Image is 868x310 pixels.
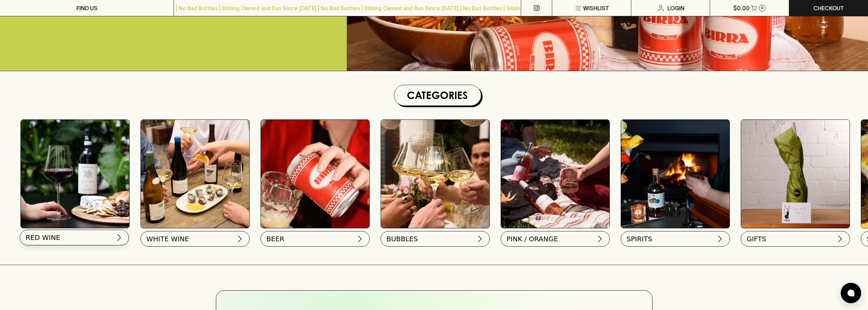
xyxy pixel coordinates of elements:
img: optimise [141,120,249,228]
p: FIND US [76,4,98,12]
span: PINK / ORANGE [506,234,558,244]
button: PINK / ORANGE [501,231,610,247]
img: Red Wine Tasting [21,120,129,228]
span: BEER [266,234,284,244]
img: GIFT WRA-16 1 [741,120,850,228]
p: $0.00 [733,4,750,12]
img: BIRRA_GOOD-TIMES_INSTA-2 1/optimise?auth=Mjk3MjY0ODMzMw__ [261,120,369,228]
p: Login [667,4,685,12]
span: GIFTS [747,234,766,244]
p: 0 [761,6,764,10]
img: chevron-right.svg [115,233,123,242]
img: chevron-right.svg [596,235,604,243]
img: gospel_collab-2 1 [621,120,730,228]
img: 2022_Festive_Campaign_INSTA-16 1 [381,120,489,228]
img: chevron-right.svg [836,235,844,243]
img: chevron-right.svg [716,235,724,243]
img: chevron-right.svg [476,235,484,243]
button: GIFTS [741,231,850,247]
button: SPIRITS [621,231,730,247]
button: RED WINE [20,230,129,245]
p: Checkout [813,4,844,12]
button: BUBBLES [381,231,490,247]
img: chevron-right.svg [236,235,244,243]
button: BEER [261,231,370,247]
span: BUBBLES [386,234,418,244]
img: bubble-icon [848,290,854,296]
img: gospel_collab-2 1 [501,120,609,228]
span: SPIRITS [627,234,652,244]
h1: Categories [397,88,478,103]
span: RED WINE [26,233,60,242]
p: Wishlist [583,4,609,12]
button: WHITE WINE [141,231,250,247]
img: chevron-right.svg [356,235,364,243]
span: WHITE WINE [146,234,189,244]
